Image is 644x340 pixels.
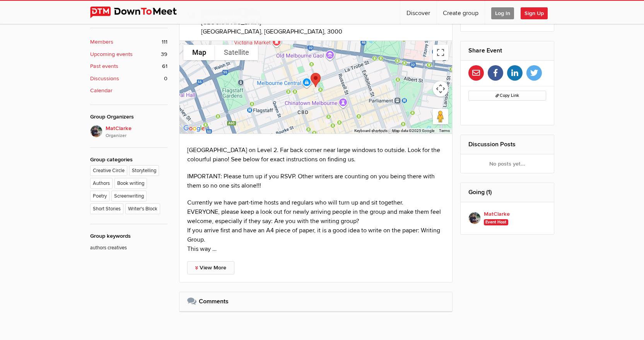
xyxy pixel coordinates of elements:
h2: Share Event [468,41,546,60]
span: Log In [491,7,514,19]
b: MatClarke [484,210,510,218]
button: Drag Pegman onto the map to open Street View [433,109,448,124]
a: Upcoming events 39 [90,50,167,59]
p: Currently we have part-time hosts and regulars who will turn up and sit together. EVERYONE, pleas... [187,198,445,254]
a: Discover [400,1,436,24]
a: Past events 61 [90,62,167,71]
button: Keyboard shortcuts [354,128,388,134]
span: 39 [161,50,167,59]
p: [GEOGRAPHIC_DATA] on Level 2. Far back corner near large windows to outside. Look for the colourf... [187,145,445,164]
div: Group keywords [90,232,167,240]
button: Map camera controls [433,81,448,96]
a: Create group [437,1,485,24]
span: MatClarke [106,124,167,140]
a: Log In [485,1,520,24]
div: Group Organizers [90,113,167,121]
img: Google [181,123,207,134]
span: 111 [162,38,167,46]
b: Upcoming events [90,50,133,59]
b: Members [90,38,113,46]
p: IMPORTANT: Please turn up if you RSVP. Other writers are counting on you being there with them so... [187,172,445,190]
h2: Comments [187,292,445,311]
span: 0 [164,74,167,83]
a: Discussions 0 [90,74,167,83]
span: Copy Link [495,93,519,98]
span: Sign Up [521,7,548,19]
a: MatClarke Event Host [468,210,546,227]
img: DownToMeet [90,7,189,18]
a: View More [187,261,234,274]
span: 61 [162,62,167,71]
div: No posts yet... [461,154,554,173]
b: Past events [90,62,118,71]
a: MatClarkeOrganizer [90,125,167,140]
span: Event Host [484,219,508,225]
a: Members 111 [90,38,167,46]
a: Click to see this area on Google Maps [181,123,207,134]
a: Calendar [90,86,167,95]
img: MatClarke [468,212,481,224]
b: Discussions [90,74,119,83]
a: Sign Up [521,1,554,24]
a: Discussion Posts [468,140,516,148]
span: Map data ©2025 Google [392,129,434,133]
a: Terms (opens in new tab) [439,129,450,133]
span: [GEOGRAPHIC_DATA], [GEOGRAPHIC_DATA], 3000 [201,28,342,36]
button: Show satellite imagery [215,45,258,60]
p: authors creatives [90,240,167,252]
div: Group categories [90,156,167,164]
button: Show street map [183,45,215,60]
b: Calendar [90,86,113,95]
button: Toggle fullscreen view [433,45,448,60]
img: MatClarke [90,125,102,137]
button: Copy Link [468,91,546,101]
i: Organizer [106,132,167,139]
h2: Going (1) [468,183,546,201]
